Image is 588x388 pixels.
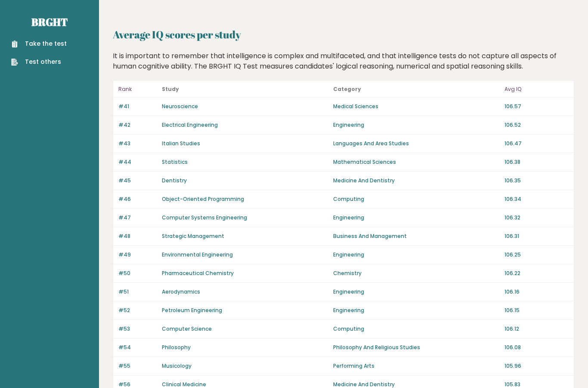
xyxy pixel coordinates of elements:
[333,214,499,222] p: Engineering
[118,121,157,129] p: #42
[162,121,218,128] a: Electrical Engineering
[162,214,247,221] a: Computer Systems Engineering
[11,39,67,48] a: Take the test
[118,269,157,277] p: #50
[504,121,569,129] p: 106.52
[162,344,191,351] a: Philosophy
[162,288,200,295] a: Aerodynamics
[333,195,499,203] p: Computing
[118,344,157,351] p: #54
[333,140,499,147] p: Languages And Area Studies
[118,325,157,333] p: #53
[333,158,499,166] p: Mathematical Sciences
[113,27,574,42] h2: Average IQ scores per study
[333,121,499,129] p: Engineering
[118,362,157,370] p: #55
[504,307,569,314] p: 106.15
[162,325,212,332] a: Computer Science
[504,288,569,296] p: 106.16
[118,177,157,185] p: #45
[118,214,157,222] p: #47
[504,177,569,185] p: 106.35
[333,288,499,296] p: Engineering
[333,232,499,240] p: Business And Management
[162,195,244,203] a: Object-Oriented Programming
[504,269,569,277] p: 106.22
[504,362,569,370] p: 105.96
[118,158,157,166] p: #44
[162,85,179,93] b: Study
[504,232,569,240] p: 106.31
[162,307,222,314] a: Petroleum Engineering
[118,84,157,94] p: Rank
[162,232,224,240] a: Strategic Management
[31,15,68,29] a: Brght
[504,140,569,147] p: 106.47
[504,158,569,166] p: 106.38
[162,158,188,166] a: Statistics
[504,344,569,351] p: 106.08
[118,251,157,259] p: #49
[504,195,569,203] p: 106.34
[162,362,192,369] a: Musicology
[162,251,233,258] a: Environmental Engineering
[162,140,200,147] a: Italian Studies
[118,307,157,314] p: #52
[333,177,499,185] p: Medicine And Dentistry
[333,251,499,259] p: Engineering
[162,103,198,110] a: Neuroscience
[118,195,157,203] p: #46
[333,103,499,110] p: Medical Sciences
[333,362,499,370] p: Performing Arts
[118,288,157,296] p: #51
[504,325,569,333] p: 106.12
[118,103,157,110] p: #41
[333,325,499,333] p: Computing
[118,232,157,240] p: #48
[333,269,499,277] p: Chemistry
[110,51,578,72] div: It is important to remember that intelligence is complex and multifaceted, and that intelligence ...
[162,381,206,388] a: Clinical Medicine
[333,344,499,351] p: Philosophy And Religious Studies
[504,103,569,110] p: 106.57
[504,251,569,259] p: 106.25
[162,177,187,184] a: Dentistry
[333,307,499,314] p: Engineering
[162,269,234,277] a: Pharmaceutical Chemistry
[504,84,569,94] p: Avg IQ
[333,85,361,93] b: Category
[11,57,67,66] a: Test others
[504,214,569,222] p: 106.32
[118,140,157,147] p: #43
